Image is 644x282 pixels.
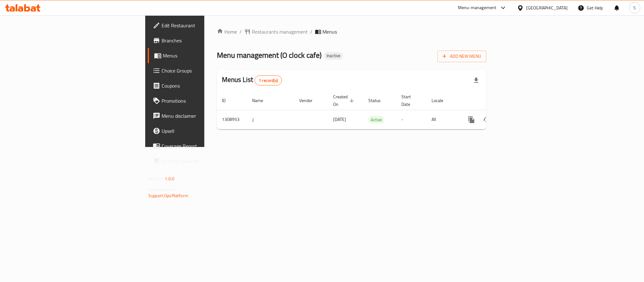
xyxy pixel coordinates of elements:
[396,110,427,129] td: -
[148,138,253,154] a: Coverage Report
[148,192,188,200] a: Support.OpsPlatform
[324,52,343,60] div: Inactive
[148,78,253,93] a: Coupons
[148,123,253,138] a: Upsell
[438,51,486,62] button: Add New Menu
[162,67,248,74] span: Choice Groups
[459,91,529,110] th: Actions
[464,112,479,127] button: more
[162,22,248,29] span: Edit Restaurant
[217,91,529,129] table: enhanced table
[401,93,419,108] span: Start Date
[322,28,337,35] span: Menus
[222,97,234,104] span: ID
[148,93,253,108] a: Promotions
[324,53,343,58] span: Inactive
[633,4,636,11] span: S
[148,63,253,78] a: Choice Groups
[222,75,282,85] h2: Menus List
[479,112,494,127] button: Change Status
[469,73,484,88] div: Export file
[299,97,321,104] span: Vendor
[333,93,356,108] span: Created On
[368,97,389,104] span: Status
[162,112,248,120] span: Menu disclaimer
[247,110,294,129] td: ز
[148,185,177,193] span: Get support on:
[148,175,164,183] span: Version:
[244,28,308,35] a: Restaurants management
[443,52,481,60] span: Add New Menu
[148,154,253,169] a: Grocery Checklist
[333,115,346,123] span: [DATE]
[148,108,253,123] a: Menu disclaimer
[162,127,248,135] span: Upsell
[217,48,322,62] span: Menu management ( O clock cafe )
[162,97,248,105] span: Promotions
[162,37,248,44] span: Branches
[255,75,282,85] div: Total records count
[526,4,568,11] div: [GEOGRAPHIC_DATA]
[217,28,486,35] nav: breadcrumb
[162,142,248,150] span: Coverage Report
[368,116,384,123] span: Active
[432,97,451,104] span: Locale
[162,82,248,89] span: Coupons
[310,28,312,35] li: /
[458,4,497,12] div: Menu-management
[165,175,174,183] span: 1.0.0
[252,97,271,104] span: Name
[148,18,253,33] a: Edit Restaurant
[255,78,282,84] span: 1 record(s)
[368,116,384,123] div: Active
[252,28,308,35] span: Restaurants management
[427,110,459,129] td: All
[148,33,253,48] a: Branches
[162,157,248,165] span: Grocery Checklist
[163,52,248,59] span: Menus
[148,48,253,63] a: Menus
